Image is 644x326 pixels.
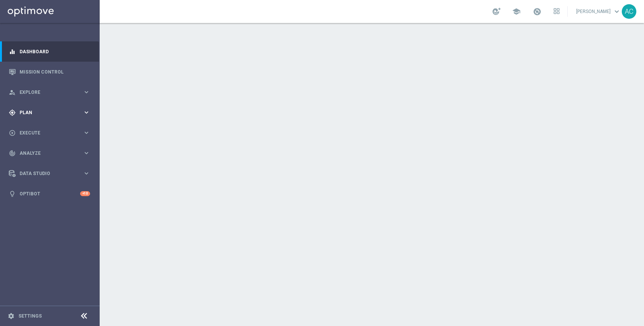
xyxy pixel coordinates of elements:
[9,150,83,157] div: Analyze
[83,149,90,157] i: keyboard_arrow_right
[9,129,16,136] i: play_circle_outline
[9,48,16,55] i: equalizer
[9,109,83,116] div: Plan
[9,183,90,204] div: Optibot
[20,151,83,156] span: Analyze
[9,41,90,62] div: Dashboard
[8,110,90,116] button: gps_fixed Plan keyboard_arrow_right
[9,89,16,96] i: person_search
[9,150,16,157] i: track_changes
[20,171,83,176] span: Data Studio
[9,89,83,96] div: Explore
[622,4,636,19] div: AC
[83,88,90,96] i: keyboard_arrow_right
[9,129,83,136] div: Execute
[8,130,90,136] button: play_circle_outline Execute keyboard_arrow_right
[9,170,83,177] div: Data Studio
[575,6,622,17] a: [PERSON_NAME]keyboard_arrow_down
[83,109,90,116] i: keyboard_arrow_right
[18,314,42,318] a: Settings
[8,191,90,197] button: lightbulb Optibot +10
[8,89,90,95] button: person_search Explore keyboard_arrow_right
[20,183,80,204] a: Optibot
[20,131,83,135] span: Execute
[20,41,90,62] a: Dashboard
[83,129,90,136] i: keyboard_arrow_right
[8,170,90,177] button: Data Studio keyboard_arrow_right
[8,313,15,319] i: settings
[83,170,90,177] i: keyboard_arrow_right
[8,150,90,156] button: track_changes Analyze keyboard_arrow_right
[9,62,90,82] div: Mission Control
[80,191,90,196] div: +10
[20,62,90,82] a: Mission Control
[8,49,90,55] button: equalizer Dashboard
[20,110,83,115] span: Plan
[613,7,621,16] span: keyboard_arrow_down
[8,69,90,75] button: Mission Control
[9,109,16,116] i: gps_fixed
[9,190,16,197] i: lightbulb
[512,7,521,16] span: school
[20,90,83,95] span: Explore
